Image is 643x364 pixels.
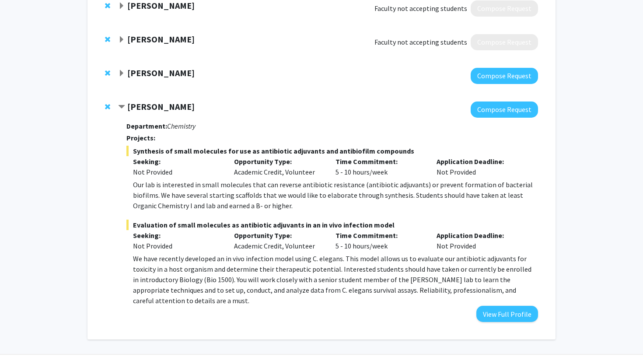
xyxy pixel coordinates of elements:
[167,122,196,130] i: Chemistry
[126,220,538,230] span: Evaluation of small molecules as antibiotic adjuvants in an in vivo infection model
[471,101,538,118] button: Compose Request to Meghan Blackledge
[127,67,195,78] strong: [PERSON_NAME]
[234,156,322,167] p: Opportunity Type:
[430,230,531,251] div: Not Provided
[126,133,155,142] strong: Projects:
[227,156,329,177] div: Academic Credit, Volunteer
[471,0,538,17] button: Compose Request to Kristin Ackerman
[105,2,110,9] span: Remove Kristin Ackerman from bookmarks
[430,156,531,177] div: Not Provided
[118,36,125,43] span: Expand Robert Charvat Bookmark
[105,70,110,77] span: Remove Tahl Zimmerman from bookmarks
[127,34,195,45] strong: [PERSON_NAME]
[118,104,125,111] span: Contract Meghan Blackledge Bookmark
[126,146,538,156] span: Synthesis of small molecules for use as antibiotic adjuvants and antibiofilm compounds
[127,101,195,112] strong: [PERSON_NAME]
[133,167,221,177] div: Not Provided
[471,68,538,84] button: Compose Request to Tahl Zimmerman
[7,325,37,357] iframe: Chat
[227,230,329,251] div: Academic Credit, Volunteer
[133,156,221,167] p: Seeking:
[471,34,538,50] button: Compose Request to Robert Charvat
[105,103,110,110] span: Remove Meghan Blackledge from bookmarks
[335,230,424,241] p: Time Commitment:
[476,306,538,322] button: View Full Profile
[118,3,125,10] span: Expand Kristin Ackerman Bookmark
[126,122,167,130] strong: Department:
[437,230,525,241] p: Application Deadline:
[329,156,430,177] div: 5 - 10 hours/week
[374,37,467,47] span: Faculty not accepting students
[374,3,467,14] span: Faculty not accepting students
[118,70,125,77] span: Expand Tahl Zimmerman Bookmark
[105,36,110,43] span: Remove Robert Charvat from bookmarks
[335,156,424,167] p: Time Commitment:
[133,241,221,251] div: Not Provided
[437,156,525,167] p: Application Deadline:
[133,230,221,241] p: Seeking:
[329,230,430,251] div: 5 - 10 hours/week
[133,253,538,306] p: We have recently developed an in vivo infection model using C. elegans. This model allows us to e...
[133,179,538,211] p: Our lab is interested in small molecules that can reverse antibiotic resistance (antibiotic adjuv...
[234,230,322,241] p: Opportunity Type:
